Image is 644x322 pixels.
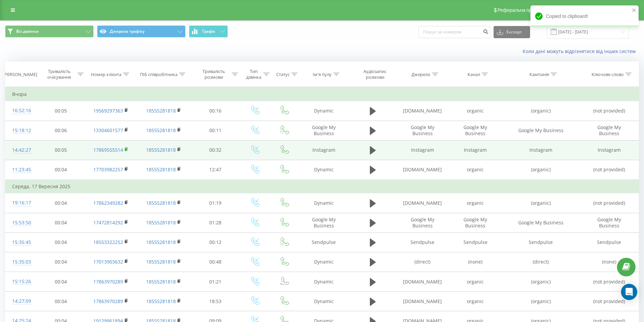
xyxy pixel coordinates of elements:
[16,29,39,34] span: Всі дзвінки
[502,140,580,160] td: Instagram
[12,255,30,269] div: 15:35:03
[396,193,449,213] td: [DOMAIN_NAME]
[12,236,30,249] div: 15:35:45
[93,278,123,285] a: 17863970289
[580,101,639,121] td: (not provided)
[299,193,349,213] td: Dynamic
[502,213,580,232] td: Google My Business
[93,166,123,173] a: 17703982257
[146,200,176,206] a: 18555281818
[299,252,349,272] td: Dynamic
[93,239,123,245] a: 18553322252
[146,258,176,265] a: 18555281818
[396,272,449,292] td: [DOMAIN_NAME]
[449,232,502,252] td: Sendpulse
[502,101,580,121] td: (organic)
[449,292,502,311] td: organic
[12,163,30,176] div: 11:23:45
[299,292,349,311] td: Dynamic
[523,48,639,54] a: Коли дані можуть відрізнятися вiд інших систем
[276,72,290,77] div: Статус
[191,121,240,140] td: 00:11
[93,107,123,114] a: 19569297363
[449,140,502,160] td: Instagram
[191,160,240,180] td: 12:47
[396,160,449,180] td: [DOMAIN_NAME]
[93,200,123,206] a: 17862349282
[37,292,86,311] td: 00:04
[12,196,30,209] div: 19:16:17
[191,193,240,213] td: 01:19
[396,140,449,160] td: Instagram
[12,295,30,308] div: 14:27:09
[37,213,86,232] td: 00:04
[5,25,94,38] button: Всі дзвінки
[37,160,86,180] td: 00:04
[91,72,121,77] div: Номер клієнта
[502,292,580,311] td: (organic)
[146,298,176,304] a: 18555281818
[580,272,639,292] td: (not provided)
[5,88,639,101] td: Вчора
[12,144,30,157] div: 14:42:27
[580,292,639,311] td: (not provided)
[146,166,176,173] a: 18555281818
[12,216,30,229] div: 15:53:50
[396,101,449,121] td: [DOMAIN_NAME]
[299,232,349,252] td: Sendpulse
[43,69,76,80] div: Тривалість очікування
[580,213,639,232] td: Google My Business
[592,72,624,77] div: Ключове слово
[299,121,349,140] td: Google My Business
[449,193,502,213] td: organic
[202,29,215,34] span: Графік
[396,232,449,252] td: Sendpulse
[146,239,176,245] a: 18555281818
[191,252,240,272] td: 00:48
[530,5,639,27] div: Copied to clipboard!
[419,26,490,38] input: Пошук за номером
[191,232,240,252] td: 00:12
[12,275,30,288] div: 15:15:26
[632,7,637,14] button: close
[146,219,176,226] a: 18555281818
[502,232,580,252] td: Sendpulse
[146,147,176,153] a: 18555281818
[396,252,449,272] td: (direct)
[299,272,349,292] td: Dynamic
[191,101,240,121] td: 00:16
[299,140,349,160] td: Instagram
[97,25,186,38] button: Джерела трафіку
[246,69,262,80] div: Тип дзвінка
[449,121,502,140] td: Google My Business
[5,180,639,193] td: Середа, 17 Вересня 2025
[449,160,502,180] td: organic
[93,147,123,153] a: 17869555514
[396,121,449,140] td: Google My Business
[621,284,637,300] div: Open Intercom Messenger
[146,127,176,133] a: 18555281818
[502,272,580,292] td: (organic)
[502,160,580,180] td: (organic)
[580,140,639,160] td: Instagram
[580,193,639,213] td: (not provided)
[355,69,395,80] div: Аудіозапис розмови
[191,213,240,232] td: 01:28
[93,219,123,226] a: 17472814292
[396,213,449,232] td: Google My Business
[449,101,502,121] td: organic
[529,72,549,77] div: Кампанія
[191,292,240,311] td: 18:53
[37,121,86,140] td: 00:06
[37,232,86,252] td: 00:04
[37,193,86,213] td: 00:04
[468,72,480,77] div: Канал
[299,101,349,121] td: Dynamic
[146,278,176,285] a: 18555281818
[197,69,231,80] div: Тривалість розмови
[191,140,240,160] td: 00:32
[37,272,86,292] td: 00:04
[189,25,228,38] button: Графік
[299,213,349,232] td: Google My Business
[580,121,639,140] td: Google My Business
